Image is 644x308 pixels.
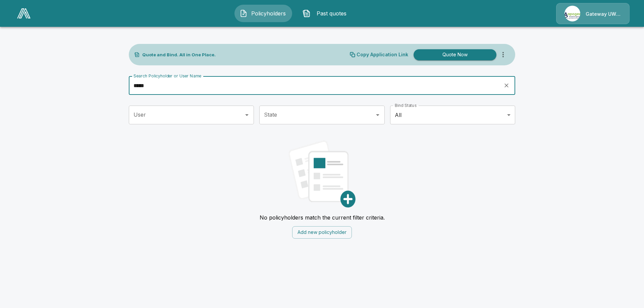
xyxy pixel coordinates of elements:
[411,49,496,60] a: Quote Now
[234,5,292,22] button: Policyholders IconPolicyholders
[313,9,350,17] span: Past quotes
[303,9,311,17] img: Past quotes Icon
[298,5,355,22] button: Past quotes IconPast quotes
[373,110,382,120] button: Open
[414,49,496,60] button: Quote Now
[292,226,352,239] button: Add new policyholder
[496,48,510,61] button: more
[250,9,287,17] span: Policyholders
[501,80,512,90] button: clear search
[260,214,385,221] p: No policyholders match the current filter criteria.
[239,9,248,17] img: Policyholders Icon
[17,8,31,18] img: AA Logo
[242,110,252,120] button: Open
[133,73,201,79] label: Search Policyholder or User Name
[357,52,408,57] p: Copy Application Link
[292,229,352,235] a: Add new policyholder
[390,106,515,124] div: All
[395,103,417,108] label: Bind Status
[142,53,216,57] p: Quote and Bind. All in One Place.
